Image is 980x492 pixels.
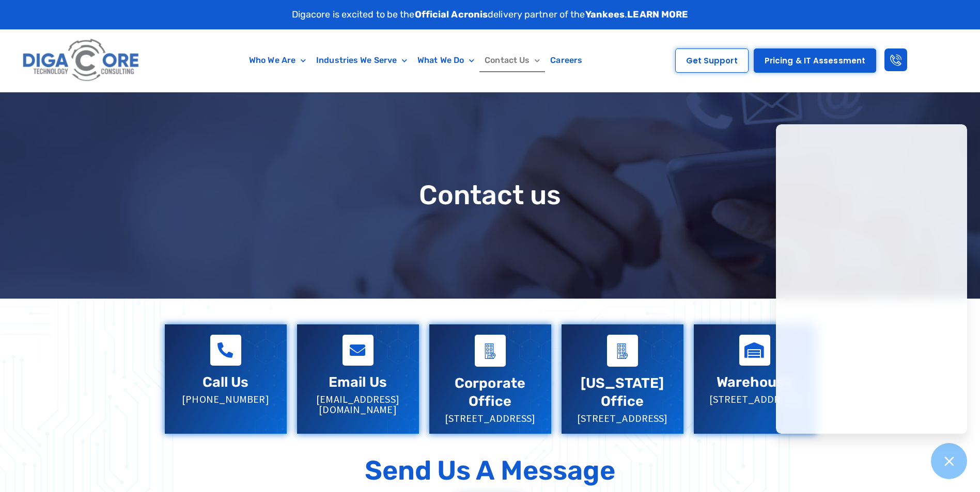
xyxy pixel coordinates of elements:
a: Corporate Office [475,335,506,367]
p: Digacore is excited to be the delivery partner of the . [292,8,689,22]
span: Get Support [686,57,738,64]
a: Call Us [210,335,241,366]
span: Pricing & IT Assessment [765,57,865,64]
img: Digacore logo 1 [20,35,143,87]
a: [US_STATE] Office [581,375,664,409]
p: [EMAIL_ADDRESS][DOMAIN_NAME] [307,394,409,415]
a: Warehouse [717,374,792,390]
a: Email Us [329,374,387,390]
a: Contact Us [479,48,545,72]
p: Send Us a Message [365,454,616,486]
p: [STREET_ADDRESS] [704,394,805,404]
p: [STREET_ADDRESS] [440,413,541,423]
a: Corporate Office [455,375,525,409]
p: [PHONE_NUMBER] [175,394,276,404]
p: [STREET_ADDRESS] [572,413,673,423]
h1: Contact us [160,181,821,210]
a: Warehouse [739,335,770,366]
a: Industries We Serve [311,48,412,72]
a: Pricing & IT Assessment [754,48,876,73]
a: Virginia Office [607,335,638,367]
a: Who We Are [244,48,311,72]
a: Get Support [675,48,749,73]
iframe: Chatgenie Messenger [776,124,967,434]
a: Careers [545,48,587,72]
strong: Official Acronis [415,9,488,20]
a: LEARN MORE [627,9,688,20]
a: Email Us [343,335,374,366]
a: What We Do [412,48,479,72]
strong: Yankees [585,9,625,20]
nav: Menu [193,48,639,72]
a: Call Us [203,374,249,390]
